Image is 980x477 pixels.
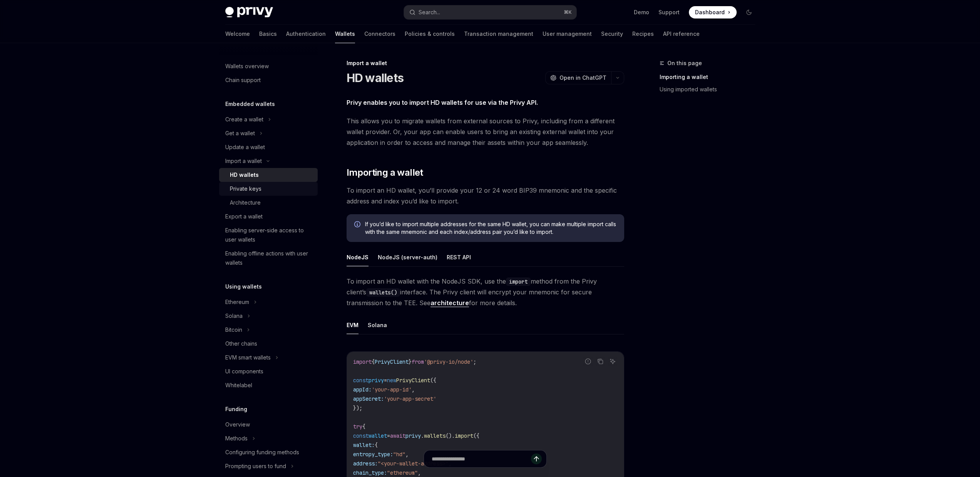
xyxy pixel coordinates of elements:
code: import [506,277,531,286]
span: import [353,358,372,365]
span: wallet: [353,442,375,448]
div: Architecture [230,198,261,207]
button: Search...⌘K [404,5,576,19]
a: API reference [663,25,700,43]
span: Dashboard [695,8,725,16]
a: Authentication [286,25,326,43]
a: Configuring funding methods [219,445,318,459]
button: Report incorrect code [583,356,593,366]
a: Using imported wallets [660,83,761,96]
span: , [412,386,415,393]
span: This allows you to migrate wallets from external sources to Privy, including from a different wal... [347,116,624,148]
button: Ask AI [608,356,618,366]
div: EVM smart wallets [225,353,271,362]
a: Other chains [219,337,318,351]
button: Toggle dark mode [743,6,755,18]
div: Methods [225,434,248,443]
span: '@privy-io/node' [424,358,473,365]
a: HD wallets [219,168,318,182]
span: ({ [430,377,436,384]
span: ⌘ K [564,9,572,15]
a: Policies & controls [405,25,455,43]
div: Overview [225,420,250,429]
a: Private keys [219,182,318,196]
button: Copy the contents from the code block [595,356,605,366]
a: Chain support [219,73,318,87]
span: To import an HD wallet with the NodeJS SDK, use the method from the Privy client’s interface. The... [347,276,624,308]
span: 'your-app-secret' [384,395,436,402]
div: Get a wallet [225,129,255,138]
div: UI components [225,367,263,376]
div: Search... [419,8,440,17]
span: PrivyClient [396,377,430,384]
span: const [353,432,369,439]
button: REST API [447,248,471,266]
span: new [387,377,396,384]
span: privy [369,377,384,384]
span: PrivyClient [375,358,409,365]
a: Architecture [219,196,318,210]
span: appId: [353,386,372,393]
a: architecture [431,299,469,307]
div: Ethereum [225,297,249,307]
a: Security [601,25,623,43]
a: Whitelabel [219,378,318,392]
a: Enabling server-side access to user wallets [219,223,318,247]
code: wallets() [366,288,400,297]
a: Recipes [632,25,654,43]
span: appSecret: [353,395,384,402]
span: }); [353,405,362,411]
a: Wallets [335,25,355,43]
a: Basics [259,25,277,43]
h5: Funding [225,405,247,414]
a: Overview [219,418,318,432]
a: Transaction management [464,25,533,43]
div: Export a wallet [225,212,263,221]
span: wallets [424,432,446,439]
a: Connectors [364,25,395,43]
span: To import an HD wallet, you’ll provide your 12 or 24 word BIP39 mnemonic and the specific address... [347,185,624,207]
div: Private keys [230,184,261,193]
span: Open in ChatGPT [560,74,606,82]
a: Wallets overview [219,59,318,73]
h5: Using wallets [225,282,262,291]
div: HD wallets [230,170,259,180]
h5: Embedded wallets [225,99,275,109]
div: Import a wallet [347,59,624,67]
div: Prompting users to fund [225,462,286,471]
span: ({ [473,432,479,439]
div: Import a wallet [225,156,262,166]
svg: Info [354,221,362,229]
div: Bitcoin [225,325,242,334]
a: User management [543,25,592,43]
a: Update a wallet [219,140,318,154]
div: Update a wallet [225,143,265,152]
a: UI components [219,364,318,378]
span: { [375,442,378,448]
strong: Privy enables you to import HD wallets for use via the Privy API. [347,99,538,106]
a: Importing a wallet [660,71,761,83]
div: Whitelabel [225,381,252,390]
div: Enabling server-side access to user wallets [225,226,313,244]
span: import [455,432,473,439]
div: Create a wallet [225,115,263,124]
span: ; [473,358,476,365]
span: { [362,423,365,430]
span: . [421,432,424,439]
button: Solana [368,316,387,334]
span: = [387,432,390,439]
span: wallet [369,432,387,439]
a: Enabling offline actions with user wallets [219,247,318,270]
span: try [353,423,362,430]
span: } [409,358,412,365]
span: const [353,377,369,384]
button: EVM [347,316,358,334]
div: Enabling offline actions with user wallets [225,249,313,267]
a: Support [658,8,680,16]
button: NodeJS [347,248,369,266]
span: await [390,432,405,439]
div: Solana [225,311,243,321]
h1: HD wallets [347,71,404,85]
span: { [372,358,375,365]
a: Welcome [225,25,250,43]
